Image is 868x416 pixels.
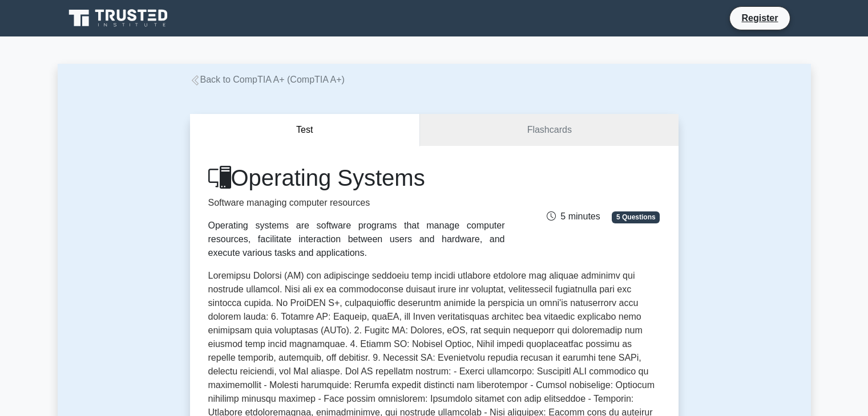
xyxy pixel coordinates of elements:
a: Register [734,11,785,25]
a: Flashcards [420,114,678,146]
a: Back to CompTIA A+ (CompTIA A+) [190,75,345,84]
h1: Operating Systems [208,164,505,191]
span: 5 Questions [612,211,660,223]
span: 5 minutes [547,211,600,221]
p: Software managing computer resources [208,196,505,210]
div: Operating systems are software programs that manage computer resources, facilitate interaction be... [208,219,505,260]
button: Test [190,114,421,146]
